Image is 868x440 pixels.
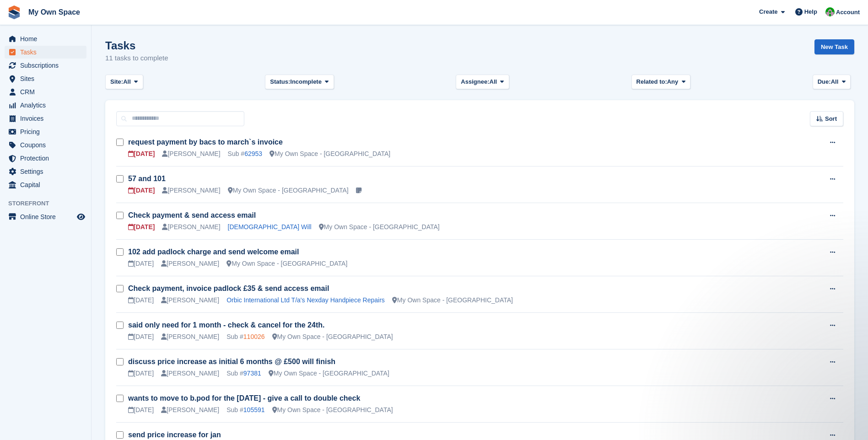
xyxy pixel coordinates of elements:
[461,77,489,86] span: Assignee:
[25,5,84,20] a: My Own Space
[128,186,155,195] div: [DATE]
[226,296,385,304] a: Orbic International Ltd T/a's Nexday Handpiece Repairs
[8,199,91,208] span: Storefront
[265,75,334,90] button: Status: Incomplete
[825,7,835,16] img: Paula Harris
[128,248,299,256] a: 102 add padlock charge and send welcome email
[5,99,86,112] a: menu
[226,332,264,342] div: Sub #
[128,332,154,342] div: [DATE]
[392,295,513,305] div: My Own Space - [GEOGRAPHIC_DATA]
[226,369,261,378] div: Sub #
[162,186,220,195] div: [PERSON_NAME]
[244,150,262,157] a: 62953
[272,332,393,342] div: My Own Space - [GEOGRAPHIC_DATA]
[20,59,75,72] span: Subscriptions
[110,77,123,86] span: Site:
[128,431,221,439] a: send price increase for jan
[162,149,220,159] div: [PERSON_NAME]
[228,186,349,195] div: My Own Space - [GEOGRAPHIC_DATA]
[226,405,264,415] div: Sub #
[162,222,220,232] div: [PERSON_NAME]
[269,369,389,378] div: My Own Space - [GEOGRAPHIC_DATA]
[128,211,256,219] a: Check payment & send access email
[272,405,393,415] div: My Own Space - [GEOGRAPHIC_DATA]
[20,99,75,112] span: Analytics
[290,77,322,86] span: Incomplete
[5,112,86,125] a: menu
[836,8,860,17] span: Account
[456,75,509,90] button: Assignee: All
[161,332,219,342] div: [PERSON_NAME]
[105,75,143,90] button: Site: All
[123,77,131,86] span: All
[128,138,283,146] a: request payment by bacs to march`s invoice
[5,125,86,138] a: menu
[667,77,679,86] span: Any
[75,211,86,222] a: Preview store
[20,112,75,125] span: Invoices
[128,149,155,159] div: [DATE]
[831,77,839,86] span: All
[20,152,75,165] span: Protection
[804,7,817,16] span: Help
[5,210,86,223] a: menu
[631,75,690,90] button: Related to: Any
[128,295,154,305] div: [DATE]
[243,370,261,377] a: 97381
[128,284,329,292] a: Check payment, invoice padlock £35 & send access email
[20,210,75,223] span: Online Store
[20,165,75,178] span: Settings
[20,139,75,151] span: Coupons
[5,72,86,85] a: menu
[818,77,831,86] span: Due:
[161,259,219,268] div: [PERSON_NAME]
[128,358,335,365] a: discuss price increase as initial 6 months @ £500 will finish
[5,86,86,98] a: menu
[243,406,265,413] a: 105591
[105,39,168,52] h1: Tasks
[5,59,86,72] a: menu
[636,77,667,86] span: Related to:
[20,46,75,59] span: Tasks
[128,222,155,232] div: [DATE]
[270,77,290,86] span: Status:
[5,139,86,151] a: menu
[5,32,86,45] a: menu
[813,75,851,90] button: Due: All
[128,405,154,415] div: [DATE]
[226,259,347,268] div: My Own Space - [GEOGRAPHIC_DATA]
[161,369,219,378] div: [PERSON_NAME]
[7,5,21,19] img: stora-icon-8386f47178a22dfd0bd8f6a31ec36ba5ce8667c1dd55bd0f319d3a0aa187defe.svg
[243,333,265,340] a: 110026
[814,39,854,54] a: New Task
[20,178,75,191] span: Capital
[128,394,360,402] a: wants to move to b.pod for the [DATE] - give a call to double check
[228,149,263,159] div: Sub #
[319,222,440,232] div: My Own Space - [GEOGRAPHIC_DATA]
[20,72,75,85] span: Sites
[161,295,219,305] div: [PERSON_NAME]
[20,32,75,45] span: Home
[490,77,497,86] span: All
[228,223,312,231] a: [DEMOGRAPHIC_DATA] Will
[161,405,219,415] div: [PERSON_NAME]
[5,46,86,59] a: menu
[128,175,166,182] a: 57 and 101
[5,152,86,165] a: menu
[825,114,837,123] span: Sort
[128,259,154,268] div: [DATE]
[128,321,324,329] a: said only need for 1 month - check & cancel for the 24th.
[5,165,86,178] a: menu
[105,53,168,64] p: 11 tasks to complete
[5,178,86,191] a: menu
[759,7,777,16] span: Create
[20,86,75,98] span: CRM
[128,369,154,378] div: [DATE]
[270,149,390,159] div: My Own Space - [GEOGRAPHIC_DATA]
[20,125,75,138] span: Pricing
